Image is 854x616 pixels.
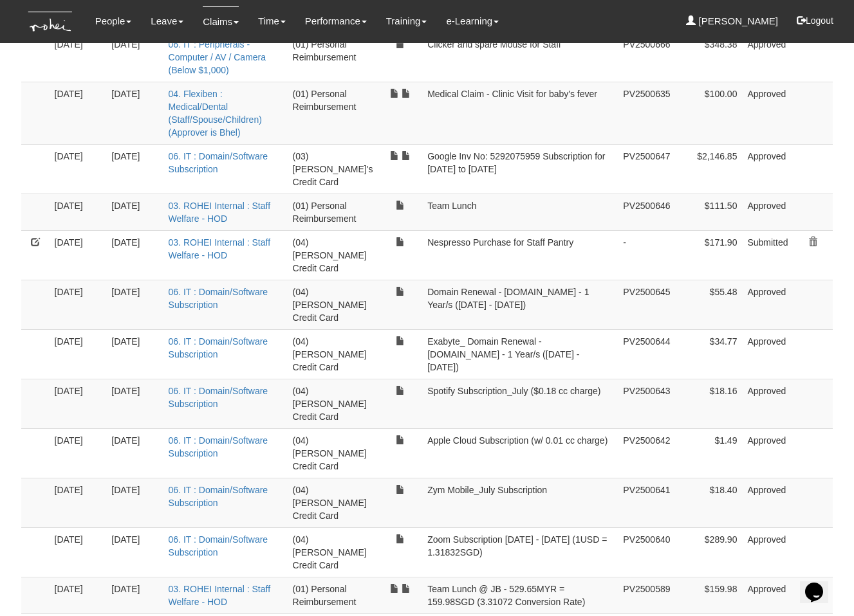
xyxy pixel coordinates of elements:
[169,237,270,260] a: 03. ROHEI Internal : Staff Welfare - HOD
[288,527,378,577] td: (04) [PERSON_NAME] Credit Card
[169,584,270,607] a: 03. ROHEI Internal : Staff Welfare - HOD
[288,194,378,230] td: (01) Personal Reimbursement
[618,527,675,577] td: PV2500640
[169,39,266,75] a: 06. IT : Peripherals - Computer / AV / Camera (Below $1,000)
[742,32,793,82] td: Approved
[50,144,107,194] td: [DATE]
[422,32,618,82] td: Clicker and spare Mouse for Staff
[106,144,163,194] td: [DATE]
[800,565,841,603] iframe: chat widget
[106,32,163,82] td: [DATE]
[288,428,378,478] td: (04) [PERSON_NAME] Credit Card
[676,478,743,527] td: $18.40
[151,6,183,36] a: Leave
[676,32,743,82] td: $348.38
[50,527,107,577] td: [DATE]
[288,144,378,194] td: (03) [PERSON_NAME]'s Credit Card
[50,428,107,478] td: [DATE]
[422,82,618,144] td: Medical Claim - Clinic Visit for baby's fever
[676,194,743,230] td: $111.50
[618,32,675,82] td: PV2500666
[169,386,268,409] a: 06. IT : Domain/Software Subscription
[50,379,107,428] td: [DATE]
[169,435,268,458] a: 06. IT : Domain/Software Subscription
[169,287,268,310] a: 06. IT : Domain/Software Subscription
[742,329,793,379] td: Approved
[742,428,793,478] td: Approved
[676,379,743,428] td: $18.16
[422,194,618,230] td: Team Lunch
[50,82,107,144] td: [DATE]
[742,478,793,527] td: Approved
[422,527,618,577] td: Zoom Subscription [DATE] - [DATE] (1USD = 1.31832SGD)
[742,577,793,613] td: Approved
[50,194,107,230] td: [DATE]
[422,280,618,329] td: Domain Renewal - [DOMAIN_NAME] - 1 Year/s ([DATE] - [DATE])
[676,527,743,577] td: $289.90
[203,6,239,37] a: Claims
[106,379,163,428] td: [DATE]
[742,194,793,230] td: Approved
[422,428,618,478] td: Apple Cloud Subscription (w/ 0.01 cc charge)
[305,6,367,36] a: Performance
[618,577,675,613] td: PV2500589
[742,144,793,194] td: Approved
[618,478,675,527] td: PV2500641
[169,201,270,224] a: 03. ROHEI Internal : Staff Welfare - HOD
[422,329,618,379] td: Exabyte_ Domain Renewal - [DOMAIN_NAME] - 1 Year/s ([DATE] - [DATE])
[95,6,132,36] a: People
[106,428,163,478] td: [DATE]
[676,577,743,613] td: $159.98
[106,478,163,527] td: [DATE]
[288,379,378,428] td: (04) [PERSON_NAME] Credit Card
[106,230,163,280] td: [DATE]
[618,144,675,194] td: PV2500647
[618,280,675,329] td: PV2500645
[258,6,286,36] a: Time
[50,230,107,280] td: [DATE]
[106,577,163,613] td: [DATE]
[446,6,499,36] a: e-Learning
[288,577,378,613] td: (01) Personal Reimbursement
[106,82,163,144] td: [DATE]
[742,527,793,577] td: Approved
[686,6,778,36] a: [PERSON_NAME]
[288,478,378,527] td: (04) [PERSON_NAME] Credit Card
[50,280,107,329] td: [DATE]
[618,379,675,428] td: PV2500643
[50,32,107,82] td: [DATE]
[618,428,675,478] td: PV2500642
[169,89,262,138] a: 04. Flexiben : Medical/Dental (Staff/Spouse/Children) (Approver is Bhel)
[618,194,675,230] td: PV2500646
[106,527,163,577] td: [DATE]
[169,151,268,174] a: 06. IT : Domain/Software Subscription
[422,478,618,527] td: Zym Mobile_July Subscription
[50,577,107,613] td: [DATE]
[618,329,675,379] td: PV2500644
[422,144,618,194] td: Google Inv No: 5292075959 Subscription for [DATE] to [DATE]
[288,82,378,144] td: (01) Personal Reimbursement
[788,5,842,36] button: Logout
[742,379,793,428] td: Approved
[676,82,743,144] td: $100.00
[676,144,743,194] td: $2,146.85
[676,280,743,329] td: $55.48
[742,82,793,144] td: Approved
[742,280,793,329] td: Approved
[288,32,378,82] td: (01) Personal Reimbursement
[106,280,163,329] td: [DATE]
[676,329,743,379] td: $34.77
[422,379,618,428] td: Spotify Subscription_July ($0.18 cc charge)
[742,230,793,280] td: Submitted
[50,329,107,379] td: [DATE]
[169,485,268,508] a: 06. IT : Domain/Software Subscription
[288,280,378,329] td: (04) [PERSON_NAME] Credit Card
[50,478,107,527] td: [DATE]
[386,6,427,36] a: Training
[422,577,618,613] td: Team Lunch @ JB - 529.65MYR = 159.98SGD (3.31072 Conversion Rate)
[169,336,268,359] a: 06. IT : Domain/Software Subscription
[422,230,618,280] td: Nespresso Purchase for Staff Pantry
[676,428,743,478] td: $1.49
[676,230,743,280] td: $171.90
[288,329,378,379] td: (04) [PERSON_NAME] Credit Card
